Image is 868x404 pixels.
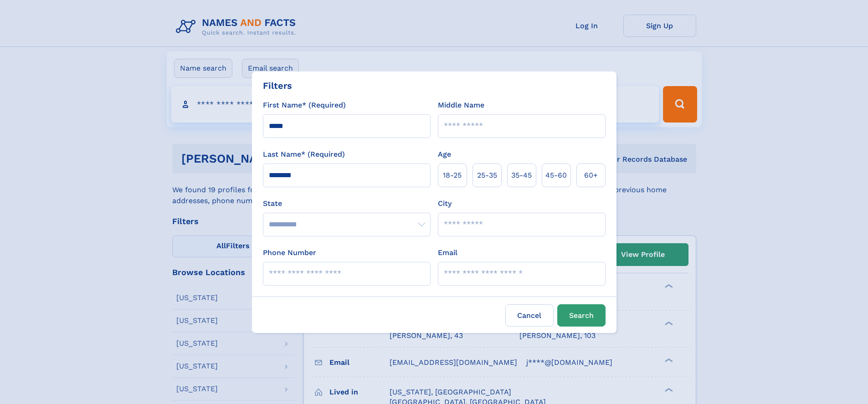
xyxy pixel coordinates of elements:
label: State [263,198,431,209]
label: Age [438,149,451,160]
label: Last Name* (Required) [263,149,345,160]
label: City [438,198,452,209]
label: Phone Number [263,247,316,258]
label: Cancel [505,304,554,327]
label: Middle Name [438,100,484,111]
span: 60+ [584,170,598,181]
label: First Name* (Required) [263,100,346,111]
label: Email [438,247,457,258]
div: Filters [263,79,292,92]
span: 25‑35 [477,170,497,181]
button: Search [557,304,606,327]
span: 45‑60 [545,170,567,181]
span: 35‑45 [511,170,532,181]
span: 18‑25 [443,170,462,181]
